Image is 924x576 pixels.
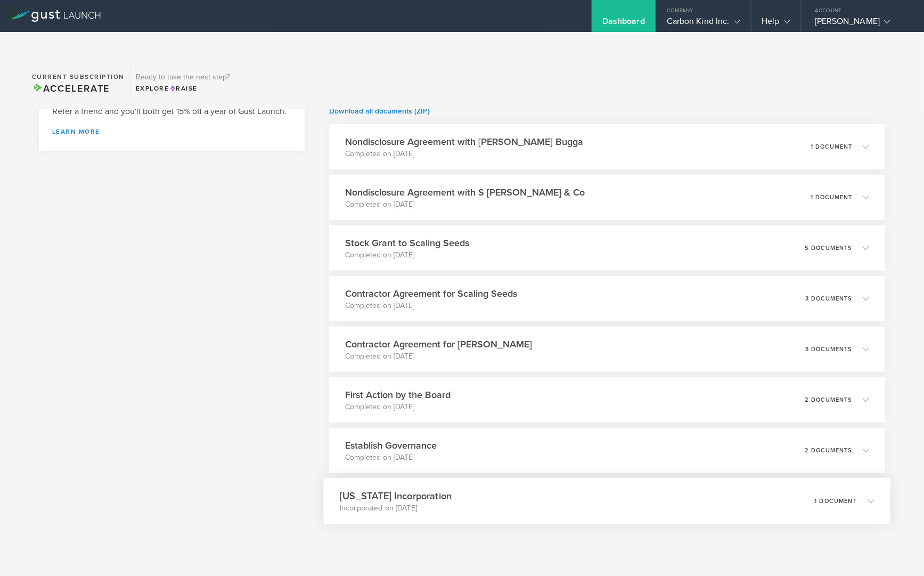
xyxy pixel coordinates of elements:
p: Completed on [DATE] [345,149,583,159]
div: Dashboard [602,16,645,32]
p: 2 documents [805,397,852,403]
div: Help [762,16,790,32]
p: 3 documents [805,296,852,302]
p: Incorporated on [DATE] [340,503,452,514]
h3: Contractor Agreement for Scaling Seeds [345,287,517,301]
span: Accelerate [32,83,110,94]
iframe: Chat Widget [871,525,924,576]
p: Completed on [DATE] [345,351,532,362]
h3: Stock Grant to Scaling Seeds [345,236,469,250]
div: [PERSON_NAME] [815,16,905,32]
h3: [US_STATE] Incorporation [340,489,452,503]
div: Explore [136,84,230,93]
h3: Nondisclosure Agreement with [PERSON_NAME] Bugga [345,135,583,149]
p: 2 documents [805,448,852,453]
p: Completed on [DATE] [345,199,585,210]
p: 1 document [811,144,852,150]
span: Raise [169,85,198,92]
p: Completed on [DATE] [345,452,437,463]
p: Completed on [DATE] [345,402,451,412]
p: Completed on [DATE] [345,301,517,311]
p: 1 document [815,498,857,504]
h3: Ready to take the next step? [136,74,230,81]
p: 3 documents [805,346,852,352]
h3: Contractor Agreement for [PERSON_NAME] [345,337,532,351]
a: Learn more [52,128,291,135]
h3: Nondisclosure Agreement with S [PERSON_NAME] & Co [345,185,585,199]
h3: Establish Governance [345,439,437,452]
div: Carbon Kind Inc. [667,16,740,32]
div: Ready to take the next step?ExploreRaise [130,66,235,99]
p: 5 documents [805,245,852,251]
h2: Current Subscription [32,74,125,80]
a: Download all documents (ZIP) [329,107,430,116]
p: Completed on [DATE] [345,250,469,261]
h3: First Action by the Board [345,388,451,402]
h3: Refer a friend and you'll both get 15% off a year of Gust Launch. [52,106,291,118]
p: 1 document [811,194,852,200]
